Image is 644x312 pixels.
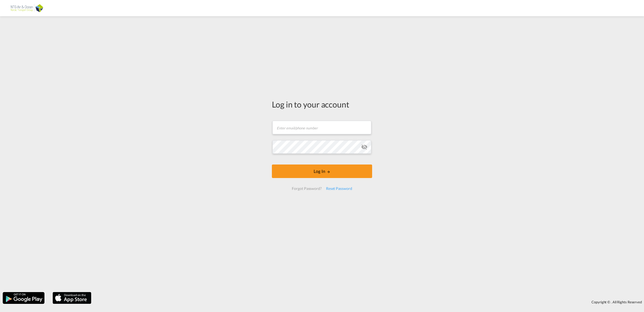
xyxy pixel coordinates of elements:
input: Enter email/phone number [272,121,371,134]
div: Log in to your account [272,99,372,110]
div: Reset Password [324,184,354,193]
div: Copyright © . All Rights Reserved [94,297,644,307]
md-icon: icon-eye-off [361,144,368,150]
img: 24501a20ab7611ecb8bce1a71c18ae17.png [8,2,44,14]
img: google.png [2,291,45,304]
img: apple.png [52,291,92,304]
button: LOGIN [272,165,372,178]
div: Forgot Password? [290,184,324,193]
